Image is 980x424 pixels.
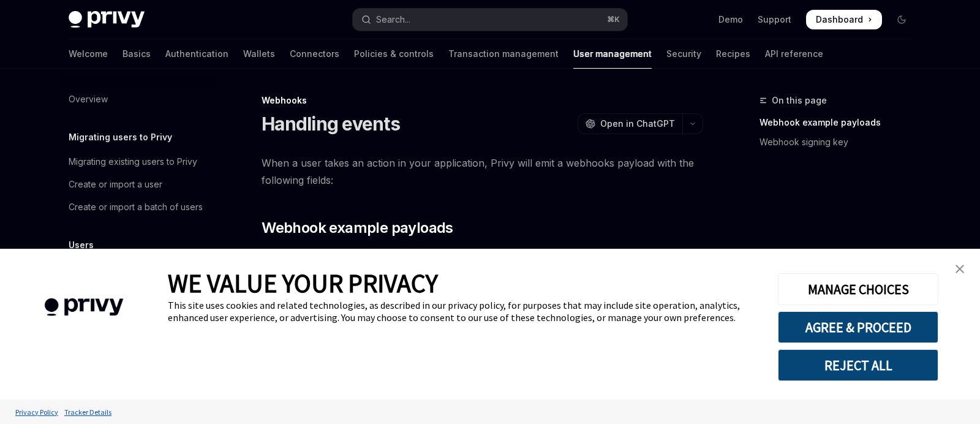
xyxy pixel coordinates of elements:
[376,12,410,27] div: Search...
[759,113,921,132] a: Webhook example payloads
[69,39,108,69] a: Welcome
[948,257,972,281] a: close banner
[69,11,145,28] img: dark logo
[59,151,216,173] a: Migrating existing users to Privy
[759,132,921,152] a: Webhook signing key
[69,177,162,192] div: Create or import a user
[956,265,964,273] img: close banner
[69,200,203,214] div: Create or import a batch of users
[18,281,149,334] img: company logo
[716,39,750,69] a: Recipes
[354,39,434,69] a: Policies & controls
[262,248,703,333] span: Webhook payloads generally have two different formats. Both formats include a object that is the ...
[573,39,652,69] a: User management
[892,10,911,29] button: Toggle dark mode
[168,267,438,299] span: WE VALUE YOUR PRIVACY
[353,9,627,31] button: Open search
[69,92,108,107] div: Overview
[12,401,61,423] a: Privacy Policy
[61,401,115,423] a: Tracker Details
[600,118,675,130] span: Open in ChatGPT
[243,39,275,69] a: Wallets
[59,196,216,218] a: Create or import a batch of users
[778,311,938,343] button: AGREE & PROCEED
[168,299,759,324] div: This site uses cookies and related technologies, as described in our privacy policy, for purposes...
[448,39,559,69] a: Transaction management
[765,39,823,69] a: API reference
[758,13,791,26] a: Support
[806,10,882,29] a: Dashboard
[816,13,863,26] span: Dashboard
[718,13,743,26] a: Demo
[69,154,197,169] div: Migrating existing users to Privy
[123,39,151,69] a: Basics
[262,218,453,238] span: Webhook example payloads
[59,88,216,110] a: Overview
[778,349,938,381] button: REJECT ALL
[290,39,339,69] a: Connectors
[262,113,400,135] h1: Handling events
[59,173,216,195] a: Create or import a user
[69,130,172,145] h5: Migrating users to Privy
[578,113,682,134] button: Open in ChatGPT
[69,238,94,252] h5: Users
[772,93,827,108] span: On this page
[666,39,701,69] a: Security
[165,39,228,69] a: Authentication
[607,15,620,25] span: ⌘ K
[262,94,703,107] div: Webhooks
[778,273,938,305] button: MANAGE CHOICES
[262,154,703,189] span: When a user takes an action in your application, Privy will emit a webhooks payload with the foll...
